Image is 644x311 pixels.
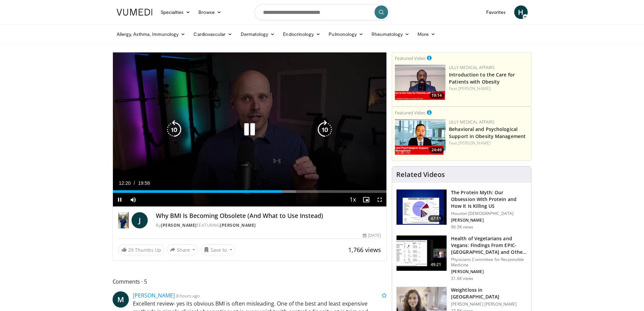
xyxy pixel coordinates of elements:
[176,293,200,299] small: 8 hours ago
[451,269,527,274] p: [PERSON_NAME]
[395,55,426,61] small: Featured Video
[396,189,527,230] a: 47:11 The Protein Myth: Our Obsession With Protein and How It Is Killing US Houston [DEMOGRAPHIC_...
[458,86,491,91] a: [PERSON_NAME]
[138,180,150,186] span: 19:58
[220,222,256,228] a: [PERSON_NAME]
[156,212,381,220] h4: Why BMI Is Becoming Obsolete (And What to Use Instead)
[482,5,510,19] a: Favorites
[161,222,197,228] a: [PERSON_NAME]
[118,212,129,228] img: Dr. Jordan Rennicke
[128,247,134,253] span: 29
[395,119,446,155] img: ba3304f6-7838-4e41-9c0f-2e31ebde6754.png.150x105_q85_crop-smart_upscale.png
[397,236,447,271] img: 606f2b51-b844-428b-aa21-8c0c72d5a896.150x105_q85_crop-smart_upscale.jpg
[451,287,527,300] h3: Weightloss in [GEOGRAPHIC_DATA]
[514,5,528,19] a: H
[396,235,527,281] a: 49:21 Health of Vegetarians and Vegans: Findings From EPIC-[GEOGRAPHIC_DATA] and Othe… Physicians...
[449,126,526,139] a: Behavioral and Psychological Support in Obesity Management
[117,9,152,16] img: VuMedi Logo
[113,52,387,207] video-js: Video Player
[395,65,446,100] img: acc2e291-ced4-4dd5-b17b-d06994da28f3.png.150x105_q85_crop-smart_upscale.png
[451,224,473,230] p: 90.5K views
[429,92,444,98] span: 19:14
[451,302,527,307] p: [PERSON_NAME] [PERSON_NAME]
[395,119,446,155] a: 24:49
[449,86,528,92] div: Feat.
[451,189,527,209] h3: The Protein Myth: Our Obsession With Protein and How It Is Killing US
[449,71,515,85] a: Introduction to the Care for Patients with Obesity
[325,27,367,41] a: Pulmonology
[279,27,325,41] a: Endocrinology
[451,218,527,223] p: [PERSON_NAME]
[451,211,527,216] p: Houston [DEMOGRAPHIC_DATA]
[428,215,444,222] span: 47:11
[348,246,381,254] span: 1,766 views
[255,4,390,20] input: Search topics, interventions
[449,140,528,146] div: Feat.
[428,261,444,268] span: 49:21
[367,27,413,41] a: Rheumatology
[395,65,446,100] a: 19:14
[126,193,140,206] button: Mute
[113,277,387,286] span: Comments 5
[113,291,129,308] a: M
[413,27,439,41] a: More
[189,27,236,41] a: Cardiovascular
[156,222,381,228] div: By FEATURING
[134,180,135,186] span: /
[373,193,386,206] button: Fullscreen
[118,245,164,255] a: 29 Thumbs Up
[359,193,373,206] button: Enable picture-in-picture mode
[133,292,175,299] a: [PERSON_NAME]
[458,140,491,146] a: [PERSON_NAME]
[113,27,190,41] a: Allergy, Asthma, Immunology
[451,276,473,281] p: 31.6K views
[113,193,126,206] button: Pause
[451,257,527,268] p: Physicians Committee for Responsible Medicine
[194,5,225,19] a: Browse
[167,244,198,255] button: Share
[449,65,495,70] a: Lilly Medical Affairs
[429,147,444,153] span: 24:49
[201,244,235,255] button: Save to
[237,27,279,41] a: Dermatology
[119,180,131,186] span: 12:20
[157,5,195,19] a: Specialties
[363,232,381,239] div: [DATE]
[397,190,447,225] img: b7b8b05e-5021-418b-a89a-60a270e7cf82.150x105_q85_crop-smart_upscale.jpg
[451,235,527,256] h3: Health of Vegetarians and Vegans: Findings From EPIC-[GEOGRAPHIC_DATA] and Othe…
[113,190,387,193] div: Progress Bar
[346,193,359,206] button: Playback Rate
[395,110,426,116] small: Featured Video
[449,119,495,125] a: Lilly Medical Affairs
[396,171,445,179] h4: Related Videos
[132,212,148,228] a: J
